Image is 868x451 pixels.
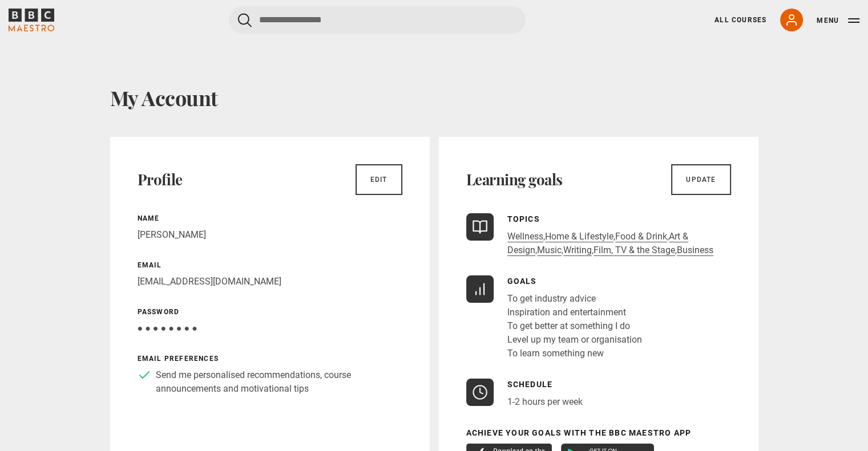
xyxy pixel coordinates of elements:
p: Topics [507,213,731,225]
a: Wellness [507,231,543,242]
p: Send me personalised recommendations, course announcements and motivational tips [156,368,402,396]
button: Toggle navigation [817,15,859,26]
p: Email [138,260,402,270]
svg: BBC Maestro [9,9,54,31]
a: Update [671,164,730,195]
h1: My Account [110,86,758,109]
a: All Courses [714,15,766,25]
li: To get industry advice [507,292,642,306]
li: To get better at something I do [507,319,642,333]
li: Level up my team or organisation [507,333,642,347]
a: Home & Lifestyle [545,231,613,242]
p: Goals [507,275,642,287]
button: Submit the search query [238,13,252,27]
li: Inspiration and entertainment [507,306,642,319]
p: , , , , , , , [507,230,731,257]
p: [PERSON_NAME] [138,228,402,242]
p: Achieve your goals with the BBC Maestro App [466,427,731,439]
p: 1-2 hours per week [507,395,583,409]
h2: Learning goals [466,170,563,189]
a: Film, TV & the Stage [594,245,675,256]
h2: Profile [138,170,183,189]
p: Email preferences [138,354,402,364]
span: ● ● ● ● ● ● ● ● [138,323,197,334]
p: Name [138,213,402,224]
a: Edit [356,164,402,195]
a: Business [677,245,713,256]
p: Password [138,307,402,317]
p: Schedule [507,379,583,391]
p: [EMAIL_ADDRESS][DOMAIN_NAME] [138,275,402,289]
input: Search [229,6,526,34]
a: Writing [563,245,592,256]
a: Music [537,245,562,256]
li: To learn something new [507,347,642,360]
a: Food & Drink [615,231,667,242]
